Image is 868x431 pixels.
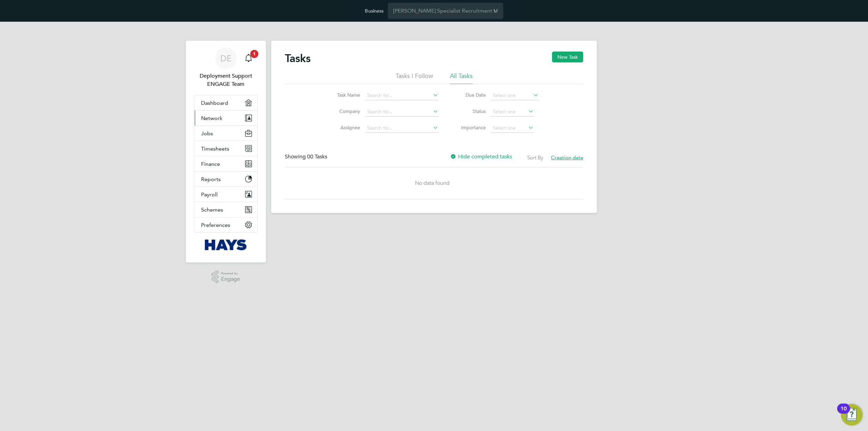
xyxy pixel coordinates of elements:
div: Showing [285,153,329,160]
span: Network [201,115,222,121]
span: Powered by [221,271,240,276]
span: 1 [250,50,258,58]
label: Status [455,108,486,114]
button: Timesheets [194,141,257,156]
nav: Main navigation [186,41,266,262]
a: DEDeployment Support ENGAGE Team [194,47,258,88]
li: Tasks I Follow [396,72,433,84]
button: New Task [552,52,583,62]
input: Search for... [365,123,438,133]
button: Schemes [194,202,257,217]
div: No data found [285,180,580,187]
input: Search for... [365,107,438,117]
button: Reports [194,172,257,187]
input: Search for... [365,91,438,100]
input: Select one [491,123,534,133]
span: DE [220,54,232,63]
li: All Tasks [450,72,473,84]
label: Importance [455,124,486,131]
label: Hide completed tasks [450,153,512,160]
img: hays-logo-retina.png [205,239,247,250]
a: 1 [242,47,255,69]
span: Dashboard [201,100,228,106]
label: Assignee [330,124,360,131]
span: Payroll [201,191,218,198]
span: Reports [201,176,221,182]
button: Open Resource Center, 10 new notifications [841,404,863,426]
span: Schemes [201,207,223,213]
span: Creation date [551,154,583,161]
button: Payroll [194,187,257,202]
span: Engage [221,276,240,282]
button: Jobs [194,126,257,141]
a: Go to home page [194,239,258,250]
span: Timesheets [201,145,229,152]
span: Preferences [201,222,230,228]
button: Preferences [194,217,257,232]
span: Finance [201,161,220,167]
label: Business [365,8,383,14]
a: Dashboard [194,95,257,110]
input: Select one [491,91,539,100]
label: Due Date [455,92,486,98]
div: 10 [841,409,847,417]
label: Company [330,108,360,114]
h2: Tasks [285,52,311,65]
span: 00 Tasks [307,153,327,160]
label: Sort By [527,154,543,161]
span: Jobs [201,130,213,137]
button: Finance [194,156,257,171]
a: Powered byEngage [212,271,240,283]
input: Select one [491,107,534,117]
label: Task Name [330,92,360,98]
span: Deployment Support ENGAGE Team [194,72,258,88]
button: Network [194,111,257,125]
